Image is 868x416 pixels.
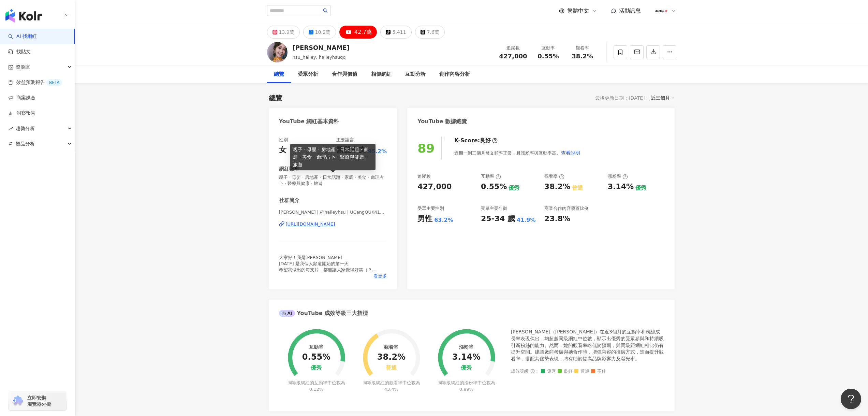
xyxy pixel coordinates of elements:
[591,369,606,374] span: 不佳
[368,148,387,155] span: 95.2%
[655,4,668,17] img: 180x180px_JPG.jpg
[279,27,294,37] div: 13.9萬
[269,93,282,103] div: 總覽
[608,182,634,192] div: 3.14%
[595,95,645,101] div: 最後更新日期：[DATE]
[371,70,392,78] div: 相似網紅
[279,166,299,173] div: 網紅類型
[517,216,536,224] div: 41.9%
[535,45,561,52] div: 互動率
[608,173,628,180] div: 漲粉率
[377,353,406,362] div: 38.2%
[567,7,589,15] span: 繁體中文
[311,365,322,371] div: 優秀
[315,27,330,37] div: 10.2萬
[5,9,42,23] img: logo
[572,184,583,192] div: 普通
[9,392,66,410] a: chrome extension立即安裝 瀏覽器外掛
[8,33,37,40] a: searchAI 找網紅
[8,126,13,131] span: rise
[384,344,398,350] div: 觀看率
[452,353,481,362] div: 3.14%
[415,26,445,39] button: 7.6萬
[8,95,35,101] a: 商案媒合
[8,110,35,117] a: 洞察報告
[16,121,35,136] span: 趨勢分析
[574,369,589,374] span: 普通
[417,182,452,192] div: 427,000
[384,387,398,392] span: 43.4%
[635,184,646,192] div: 優秀
[302,353,330,362] div: 0.55%
[286,380,346,392] div: 同等級網紅的互動率中位數為
[309,344,323,350] div: 互動率
[293,55,346,60] span: hsu_hailey, haileyhsuqq
[274,70,284,78] div: 總覽
[561,150,580,156] span: 查看說明
[417,205,444,212] div: 受眾主要性別
[511,329,664,362] div: [PERSON_NAME]（[PERSON_NAME]）在近3個月的互動率和粉絲成長率表現傑出，均超越同級網紅中位數，顯示出優秀的受眾參與和持續吸引新粉絲的能力。然而，她的觀看率略低於預期，與同...
[572,53,593,60] span: 38.2%
[417,141,435,155] div: 89
[279,174,387,187] span: 親子 · 母嬰 · 房地產 · 日常話題 · 家庭 · 美食 · 命理占卜 · 醫療與健康 · 旅遊
[16,136,35,152] span: 競品分析
[380,26,411,39] button: 5,411
[16,59,30,75] span: 資源庫
[332,70,357,78] div: 合作與價值
[454,146,580,160] div: 近期一到三個月發文頻率正常，且漲粉率與互動率高。
[27,395,51,407] span: 立即安裝 瀏覽器外掛
[11,396,24,406] img: chrome extension
[509,184,519,192] div: 優秀
[544,214,570,224] div: 23.8%
[279,310,368,317] div: YouTube 成效等級三大指標
[558,369,573,374] span: 良好
[362,380,421,392] div: 同等級網紅的觀看率中位數為
[417,118,467,125] div: YouTube 數據總覽
[499,53,527,60] span: 427,000
[279,310,295,317] div: AI
[279,255,384,316] span: 大家好！我是[PERSON_NAME] [DATE] 是我個人頻道開始的第一天 希望我做出的每支片，都能讓大家覺得好笑（？ 沒啦 主要希望大家看完後 心情都是開心的，這樣就好❤️ 工作洽詢請找我...
[336,137,354,143] div: 主要語言
[439,70,470,78] div: 創作內容分析
[392,27,406,37] div: 5,411
[841,389,861,409] iframe: Help Scout Beacon - Open
[298,70,318,78] div: 受眾分析
[354,27,372,37] div: 42.7萬
[323,8,328,13] span: search
[538,53,559,60] span: 0.55%
[279,209,387,215] span: [PERSON_NAME] | @haileyhsu | UCangQUK41PvVr608Zwnv86A
[303,26,336,39] button: 10.2萬
[267,42,288,62] img: KOL Avatar
[481,173,501,180] div: 互動率
[267,26,300,39] button: 13.9萬
[544,205,589,212] div: 商業合作內容覆蓋比例
[339,26,377,39] button: 42.7萬
[437,380,496,392] div: 同等級網紅的漲粉率中位數為
[279,197,299,204] div: 社群簡介
[541,369,556,374] span: 優秀
[459,387,473,392] span: 0.89%
[544,182,570,192] div: 38.2%
[481,214,515,224] div: 25-34 歲
[480,137,491,144] div: 良好
[544,173,564,180] div: 觀看率
[434,216,453,224] div: 63.2%
[279,137,288,143] div: 性別
[417,214,432,224] div: 男性
[427,27,439,37] div: 7.6萬
[290,144,376,170] div: 親子 · 母嬰 · 房地產 · 日常話題 · 家庭 · 美食 · 命理占卜 · 醫療與健康 · 旅遊
[309,387,323,392] span: 0.12%
[279,221,387,227] a: [URL][DOMAIN_NAME]
[417,173,431,180] div: 追蹤數
[651,94,675,102] div: 近三個月
[481,182,507,192] div: 0.55%
[461,365,472,371] div: 優秀
[481,205,507,212] div: 受眾主要年齡
[619,8,641,14] span: 活動訊息
[499,45,527,52] div: 追蹤數
[8,79,62,86] a: 效益預測報告BETA
[561,146,580,160] button: 查看說明
[405,70,426,78] div: 互動分析
[293,43,350,52] div: [PERSON_NAME]
[8,48,31,55] a: 找貼文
